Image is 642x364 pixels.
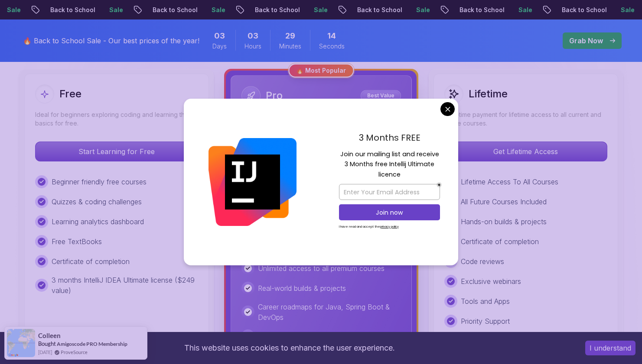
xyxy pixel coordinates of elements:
[35,147,198,156] a: Start Learning for Free
[469,87,508,101] h2: Lifetime
[38,332,61,339] span: Colleen
[100,6,128,14] p: Sale
[52,275,198,296] p: 3 months IntelliJ IDEA Ultimate license ($249 value)
[258,283,346,293] p: Real-world builds & projects
[214,30,225,42] span: 3 Days
[362,91,400,100] p: Best Value
[444,142,607,161] button: Get Lifetime Access
[258,331,338,341] p: Unlimited Kanban Boards
[279,42,301,51] span: Minutes
[61,348,88,356] a: ProveSource
[461,196,547,207] p: All Future Courses Included
[461,236,539,247] p: Certificate of completion
[407,6,435,14] p: Sale
[327,30,336,42] span: 14 Seconds
[461,216,547,227] p: Hands-on builds & projects
[41,6,100,14] p: Back to School
[569,35,603,46] p: Grab Now
[444,110,607,128] p: One-time payment for lifetime access to all current and future courses.
[461,296,510,306] p: Tools and Apps
[52,216,144,227] p: Learning analytics dashboard
[23,35,199,46] p: 🔥 Back to School Sale - Our best prices of the year!
[461,276,521,287] p: Exclusive webinars
[348,6,407,14] p: Back to School
[7,338,572,358] div: This website uses cookies to enhance the user experience.
[553,6,612,14] p: Back to School
[450,6,509,14] p: Back to School
[445,142,607,161] p: Get Lifetime Access
[461,177,558,187] p: Lifetime Access To All Courses
[305,6,332,14] p: Sale
[7,329,35,357] img: provesource social proof notification image
[202,6,230,14] p: Sale
[38,340,56,347] span: Bought
[461,316,510,326] p: Priority Support
[248,30,258,42] span: 3 Hours
[57,341,127,347] a: Amigoscode PRO Membership
[319,42,345,51] span: Seconds
[59,87,81,101] h2: Free
[444,147,607,156] a: Get Lifetime Access
[461,256,504,267] p: Code reviews
[285,30,295,42] span: 29 Minutes
[212,42,227,51] span: Days
[52,256,130,267] p: Certificate of completion
[143,6,202,14] p: Back to School
[36,142,198,161] p: Start Learning for Free
[266,89,283,103] h2: Pro
[38,348,52,356] span: [DATE]
[246,6,305,14] p: Back to School
[52,236,102,247] p: Free TextBooks
[35,142,198,161] button: Start Learning for Free
[52,196,142,207] p: Quizzes & coding challenges
[258,263,385,274] p: Unlimited access to all premium courses
[585,341,635,355] button: Accept cookies
[258,302,401,322] p: Career roadmaps for Java, Spring Boot & DevOps
[244,42,261,51] span: Hours
[52,177,147,187] p: Beginner friendly free courses
[612,6,639,14] p: Sale
[509,6,537,14] p: Sale
[35,110,198,128] p: Ideal for beginners exploring coding and learning the basics for free.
